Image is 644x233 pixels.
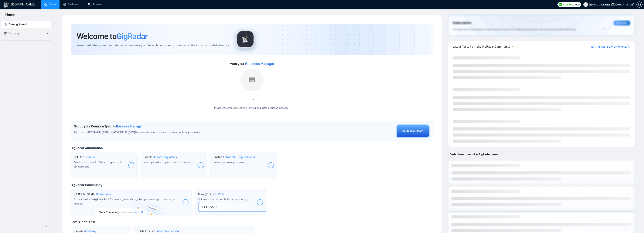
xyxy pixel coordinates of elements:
[230,62,274,66] span: Meet your
[117,31,148,41] span: GigRadar
[453,44,510,49] span: Latest Posts from the GigRadar Community
[74,192,111,196] h1: [PERSON_NAME]
[96,192,111,196] span: Community
[74,131,288,134] span: Set up your [GEOGRAPHIC_DATA] or [GEOGRAPHIC_DATA] Business Manager to access country-specific op...
[74,198,176,205] span: Connect with the GigRadar Slack Community for updates, job opportunities, partnerships, and support.
[223,155,255,159] span: Automatic Proposal Send
[212,106,292,110] div: Please wait while we're looking for your dedicated business manager...
[88,3,102,6] a: searchScanner
[95,198,167,215] img: slackcommunity-bg.png
[213,161,246,164] span: Never miss any opportunities.
[153,155,177,159] span: Opportunity Alerts
[636,3,642,6] a: setting
[402,129,423,133] div: Contact our team
[249,98,255,104] span: loading
[44,3,56,6] a: homeHome
[144,161,192,164] span: Keep updated on top matches and new jobs.
[74,229,96,233] h1: Explore
[575,2,579,7] span: 500
[396,124,430,138] button: Contact our team
[448,151,499,158] span: Deals closed by similar GigRadar users
[636,2,642,8] button: setting
[74,124,143,128] h1: Set up your Country-Specific
[1,39,51,41] li: Academy Homepage
[74,161,122,168] span: Enable the scanner for AI matching and real-time job alerts.
[212,192,224,196] span: First Post
[71,220,97,224] span: Level Up Your Skill
[453,20,471,26] span: Subscription
[116,124,143,128] span: Business Manager
[45,224,49,228] span: double-left
[85,155,95,159] span: Scanner
[4,23,7,26] span: rocket
[71,183,102,187] span: GigRadar Community
[1,21,51,28] li: Getting Started
[591,45,627,49] a: Join GigRadar Slack Community
[9,23,27,26] span: Getting Started
[9,32,19,35] span: Academy
[453,28,577,31] span: Your subscription will be renewed. To keep things running smoothly, make sure your payment method...
[77,31,148,41] h1: Welcome to
[2,12,18,20] span: Home
[71,146,103,150] span: GigRadar Automation
[584,3,587,6] span: user
[198,198,247,201] span: Make your first post on GigRadar community.
[144,155,177,159] h1: Enable
[4,32,7,35] span: fund-projection-screen
[198,192,224,196] h1: Make your
[63,3,80,6] a: dashboardDashboard
[157,229,179,233] span: Academy Lesson
[563,2,574,7] span: Connects:
[4,32,19,35] span: Academy
[628,45,630,48] a: export
[637,3,642,6] span: setting
[3,2,9,8] img: logo
[84,229,96,233] span: Academy
[213,155,255,159] h1: Enable
[74,155,95,159] h1: Set Up a
[136,229,179,233] h1: Finish Your First
[614,21,630,25] div: Reminder
[236,30,255,49] img: gigradar-logo.png
[77,44,230,47] span: We're excited to have you on board. Get ready to streamline your job search, unlock new opportuni...
[245,62,274,66] span: Business Manager
[559,3,562,6] img: upwork-logo.png
[241,69,263,91] img: placeholder.png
